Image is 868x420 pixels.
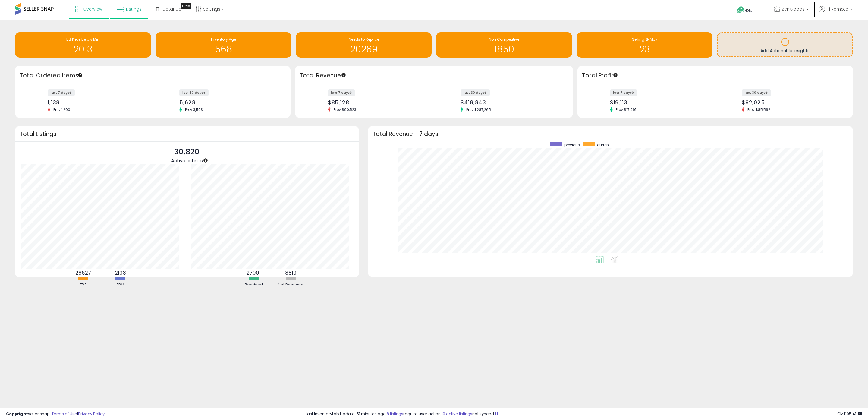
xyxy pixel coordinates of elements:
span: DataHub [162,6,181,12]
div: $85,128 [328,99,429,106]
div: $82,025 [742,99,842,106]
a: Non Competitive 1850 [436,32,572,58]
i: Get Help [737,6,744,14]
span: BB Price Below Min [66,37,99,42]
span: Non Competitive [489,37,519,42]
span: Add Actionable Insights [760,48,810,54]
div: Tooltip anchor [613,72,618,78]
a: Selling @ Max 23 [577,32,712,58]
a: Help [732,2,764,20]
span: Inventory Age [211,37,236,42]
label: last 7 days [610,89,637,96]
span: Prev: $287,265 [463,107,494,112]
h3: Total Listings [20,132,354,136]
span: Needs to Reprice [349,37,379,42]
label: last 7 days [328,89,355,96]
h1: 1850 [439,44,569,54]
div: FBA [65,282,101,288]
label: last 7 days [48,89,75,96]
div: 1,138 [48,99,148,106]
span: Overview [83,6,102,12]
div: Tooltip anchor [203,158,208,163]
div: $418,843 [461,99,562,106]
a: Add Actionable Insights [718,33,852,56]
b: 2193 [115,269,126,276]
a: BB Price Below Min 2013 [15,32,151,58]
h1: 568 [159,44,288,54]
h3: Total Revenue - 7 days [373,132,848,136]
div: 5,628 [179,99,280,106]
div: Tooltip anchor [77,72,83,78]
span: Prev: $17,991 [613,107,639,112]
div: Tooltip anchor [341,72,346,78]
h3: Total Ordered Items [20,71,286,80]
span: Selling @ Max [632,37,657,42]
b: 28627 [75,269,91,276]
label: last 30 days [742,89,771,96]
a: Hi Remote [819,6,852,20]
span: ZenGoods [782,6,805,12]
span: Prev: 3,503 [182,107,206,112]
span: current [597,142,610,147]
span: previous [564,142,580,147]
div: FBM [102,282,138,288]
span: Hi Remote [826,6,848,12]
span: Help [744,8,753,13]
div: Repriced [236,282,272,288]
label: last 30 days [461,89,490,96]
h1: 20269 [299,44,429,54]
div: Tooltip anchor [181,3,191,9]
span: Prev: $90,523 [331,107,359,112]
span: Prev: 1,200 [50,107,73,112]
a: Inventory Age 568 [156,32,291,58]
h1: 23 [580,44,709,54]
span: Active Listings [171,157,203,164]
h3: Total Profit [582,71,848,80]
h1: 2013 [18,44,148,54]
label: last 30 days [179,89,209,96]
div: Not Repriced [273,282,309,288]
b: 3819 [285,269,297,276]
b: 27001 [247,269,261,276]
p: 30,820 [171,146,203,158]
span: Listings [126,6,142,12]
h3: Total Revenue [300,71,568,80]
span: Prev: $85,592 [744,107,773,112]
a: Needs to Reprice 20269 [296,32,432,58]
div: $19,113 [610,99,711,106]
